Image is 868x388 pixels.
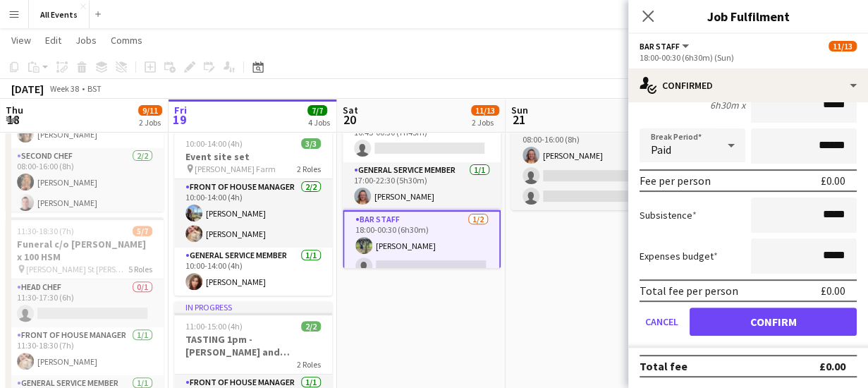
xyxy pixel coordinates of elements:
div: In progress [174,301,332,313]
button: Confirm [690,308,857,336]
h3: Event site set [174,150,332,163]
span: Jobs [75,34,97,47]
div: 18:00-00:30 (6h30m) (Sun) [640,52,857,63]
span: Edit [45,34,61,47]
span: 2/2 [301,321,321,332]
app-card-role: Front of House Manager0/116:45-00:30 (7h45m) [343,114,501,162]
span: 5/7 [133,226,152,236]
span: 7/7 [307,105,327,116]
app-card-role: General service member1/117:00-22:30 (5h30m)[PERSON_NAME] [343,162,501,210]
a: Edit [39,31,67,49]
app-card-role: Bar Staff1/218:00-00:30 (6h30m)[PERSON_NAME] [343,210,501,281]
span: Bar Staff [640,41,680,51]
span: 11/13 [829,41,857,51]
span: Sat [343,104,358,116]
div: Total fee per person [640,284,738,298]
app-job-card: 08:00-16:00 (8h)1/3Unit and site clean down AWF1 RoleGeneral service member1/308:00-16:00 (8h)[PE... [511,59,669,210]
span: 21 [509,111,528,128]
app-job-card: 13:30-00:30 (11h) (Sun)11/13[PERSON_NAME] and [PERSON_NAME] x 85 AWF [PERSON_NAME] Farm10 Roles[P... [343,59,501,268]
div: Total fee [640,359,687,373]
div: £0.00 [821,174,845,188]
div: 2 Jobs [139,117,161,128]
app-card-role: General service member1/308:00-16:00 (8h)[PERSON_NAME] [511,121,669,210]
app-card-role: Second Chef2/208:00-16:00 (8h)[PERSON_NAME][PERSON_NAME] [6,148,164,217]
div: Fee per person [640,174,711,188]
span: 19 [172,111,187,128]
a: Jobs [70,31,102,49]
span: Week 38 [47,83,82,94]
h3: Job Fulfilment [628,7,868,25]
button: Cancel [640,308,684,336]
span: Fri [174,104,187,116]
div: BST [87,83,102,94]
span: 2 Roles [297,164,321,174]
span: Thu [6,104,23,116]
span: 5 Roles [128,264,152,274]
span: [PERSON_NAME] Farm [195,164,276,174]
div: 6h30m x [710,99,745,111]
div: Confirmed [628,68,868,102]
div: £0.00 [819,359,845,373]
app-job-card: In progress10:00-14:00 (4h)3/3Event site set [PERSON_NAME] Farm2 RolesFront of House Manager2/210... [174,119,332,296]
div: £0.00 [821,284,845,298]
span: 11:30-18:30 (7h) [17,226,74,236]
span: 10:00-14:00 (4h) [185,138,243,149]
span: 11:00-15:00 (4h) [185,321,243,332]
app-card-role: Front of House Manager1/111:30-18:30 (7h)[PERSON_NAME] [6,327,164,375]
a: View [6,31,37,49]
span: Paid [651,143,671,157]
label: Expenses budget [640,250,718,262]
h3: TASTING 1pm - [PERSON_NAME] and [PERSON_NAME] 2 ([DATE] [PERSON_NAME] Mill) [174,333,332,358]
span: Comms [111,34,142,47]
span: 3/3 [301,138,321,149]
span: [PERSON_NAME] St [PERSON_NAME] [26,264,128,274]
button: All Events [29,1,90,28]
app-card-role: Head Chef0/111:30-17:30 (6h) [6,279,164,327]
span: 18 [4,111,23,128]
div: 2 Jobs [472,117,499,128]
span: 20 [341,111,358,128]
span: Sun [511,104,528,116]
a: Comms [105,31,148,49]
span: 11/13 [471,105,499,116]
app-card-role: General service member1/110:00-14:00 (4h)[PERSON_NAME] [174,248,332,296]
div: 4 Jobs [308,117,330,128]
div: [DATE] [11,82,44,96]
span: View [11,34,31,47]
span: 2 Roles [297,359,321,370]
h3: Funeral c/o [PERSON_NAME] x 100 HSM [6,238,164,263]
app-card-role: Front of House Manager2/210:00-14:00 (4h)[PERSON_NAME][PERSON_NAME] [174,179,332,248]
button: Bar Staff [640,41,691,51]
span: 9/11 [138,105,162,116]
label: Subsistence [640,209,697,222]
